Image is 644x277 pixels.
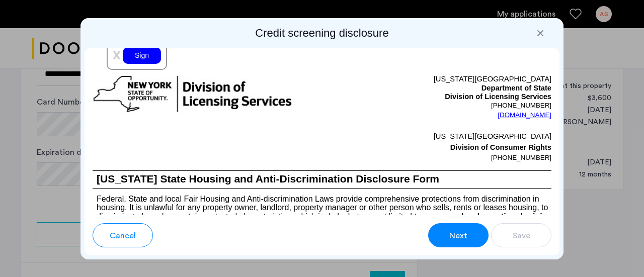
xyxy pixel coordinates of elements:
[322,93,551,102] p: Division of Licensing Services
[93,189,551,238] p: Federal, State and local Fair Housing and Anti-discrimination Laws provide comprehensive protecti...
[93,171,551,188] h1: [US_STATE] State Housing and Anti-Discrimination Disclosure Form
[85,26,559,40] h2: Credit screening disclosure
[491,223,551,247] button: button
[322,131,551,142] p: [US_STATE][GEOGRAPHIC_DATA]
[498,110,551,120] a: [DOMAIN_NAME]
[322,153,551,163] p: [PHONE_NUMBER]
[449,230,467,242] span: Next
[428,223,489,247] button: button
[93,223,153,247] button: button
[513,230,530,242] span: Save
[113,46,121,62] span: x
[110,230,136,242] span: Cancel
[322,102,551,110] p: [PHONE_NUMBER]
[322,75,551,84] p: [US_STATE][GEOGRAPHIC_DATA]
[322,84,551,93] p: Department of State
[322,142,551,153] p: Division of Consumer Rights
[93,75,293,114] img: new-york-logo.png
[123,47,161,64] div: Sign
